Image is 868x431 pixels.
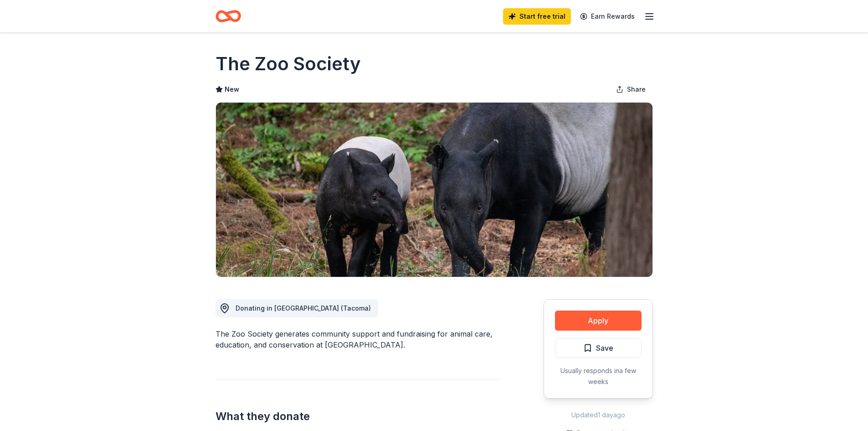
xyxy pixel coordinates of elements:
[216,103,652,277] img: Image for The Zoo Society
[216,328,500,350] div: The Zoo Society generates community support and fundraising for animal care, education, and conse...
[216,51,361,77] h1: The Zoo Society
[596,342,613,354] span: Save
[575,8,640,25] a: Earn Rewards
[236,304,371,312] span: Donating in [GEOGRAPHIC_DATA] (Tacoma)
[216,5,241,27] a: Home
[216,409,500,424] h2: What they donate
[503,8,571,25] a: Start free trial
[609,80,653,99] button: Share
[225,84,239,95] span: New
[555,365,642,387] div: Usually responds in a few weeks
[627,84,646,95] span: Share
[544,410,653,421] div: Updated 1 day ago
[555,338,642,358] button: Save
[555,311,642,331] button: Apply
